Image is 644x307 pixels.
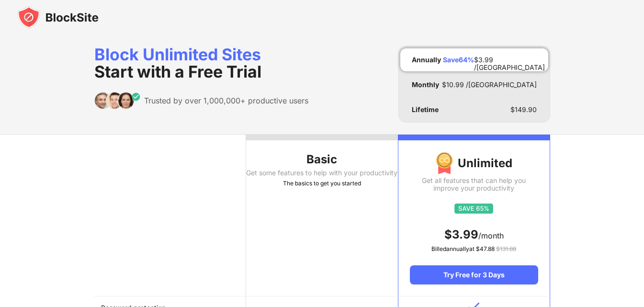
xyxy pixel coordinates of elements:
[474,56,545,64] div: $ 3.99 /[GEOGRAPHIC_DATA]
[94,46,308,80] div: Block Unlimited Sites
[410,177,538,192] div: Get all features that can help you improve your productivity
[412,106,439,114] div: Lifetime
[442,81,537,89] div: $ 10.99 /[GEOGRAPHIC_DATA]
[412,56,441,64] div: Annually
[17,6,99,29] img: blocksite-icon-black.svg
[496,245,516,252] span: $ 131.88
[443,56,474,64] div: Save 64 %
[246,169,398,177] div: Get some features to help with your productivity
[410,265,538,284] div: Try Free for 3 Days
[436,152,453,175] img: img-premium-medal
[410,227,538,242] div: /month
[246,179,398,188] div: The basics to get you started
[444,227,478,241] span: $ 3.99
[94,62,261,81] span: Start with a Free Trial
[412,81,439,89] div: Monthly
[246,152,398,167] div: Basic
[410,152,538,175] div: Unlimited
[510,106,537,114] div: $ 149.90
[144,96,308,105] div: Trusted by over 1,000,000+ productive users
[94,92,141,109] img: trusted-by.svg
[454,204,493,214] img: save65.svg
[410,244,538,254] div: Billed annually at $ 47.88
